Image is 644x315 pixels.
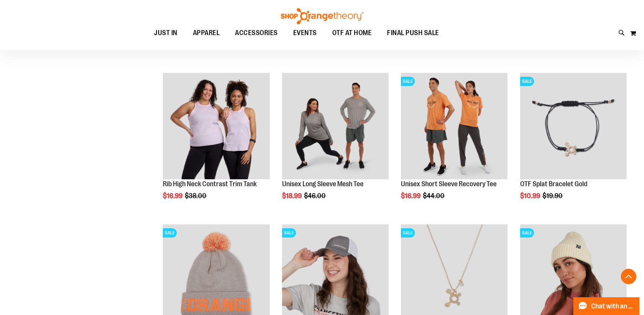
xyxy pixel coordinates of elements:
img: Unisex Long Sleeve Mesh Tee primary image [282,73,389,179]
div: product [516,69,630,219]
a: Unisex Long Sleeve Mesh Tee primary image [282,73,389,180]
a: Unisex Long Sleeve Mesh Tee [282,180,363,188]
span: $44.00 [423,192,446,200]
div: product [278,69,392,219]
span: SALE [163,228,177,238]
span: SALE [520,228,534,238]
span: FINAL PUSH SALE [387,24,439,42]
span: SALE [282,228,296,238]
a: JUST IN [146,24,185,42]
a: ACCESSORIES [227,24,286,42]
span: $19.90 [543,192,564,200]
span: $16.99 [163,192,184,200]
a: OTF Splat Bracelet Gold [520,180,587,188]
span: $46.00 [304,192,327,200]
a: Unisex Short Sleeve Recovery Tee primary imageSALE [401,73,507,180]
div: product [397,69,511,219]
span: SALE [401,77,415,86]
span: $16.99 [401,192,422,200]
span: APPAREL [193,24,220,42]
span: OTF AT HOME [332,24,372,42]
div: product [159,69,273,219]
span: $38.00 [185,192,208,200]
span: $10.99 [520,192,541,200]
button: Back To Top [621,269,636,284]
span: ACCESSORIES [235,24,278,42]
a: APPAREL [185,24,228,42]
button: Chat with an Expert [573,297,640,315]
a: EVENTS [286,24,325,42]
span: EVENTS [293,24,317,42]
img: Shop Orangetheory [280,8,365,24]
a: Rib High Neck Contrast Trim Tank [163,180,257,188]
a: OTF AT HOME [325,24,380,42]
a: Unisex Short Sleeve Recovery Tee [401,180,497,188]
img: Unisex Short Sleeve Recovery Tee primary image [401,73,507,179]
span: $18.99 [282,192,303,200]
span: SALE [401,228,415,238]
span: JUST IN [154,24,177,42]
span: SALE [520,77,534,86]
a: FINAL PUSH SALE [379,24,447,42]
img: Product image for Splat Bracelet Gold [520,73,627,179]
span: Chat with an Expert [591,303,635,310]
a: Product image for Splat Bracelet GoldSALE [520,73,627,180]
a: Rib Tank w/ Contrast Binding primary image [163,73,269,180]
img: Rib Tank w/ Contrast Binding primary image [163,73,269,179]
